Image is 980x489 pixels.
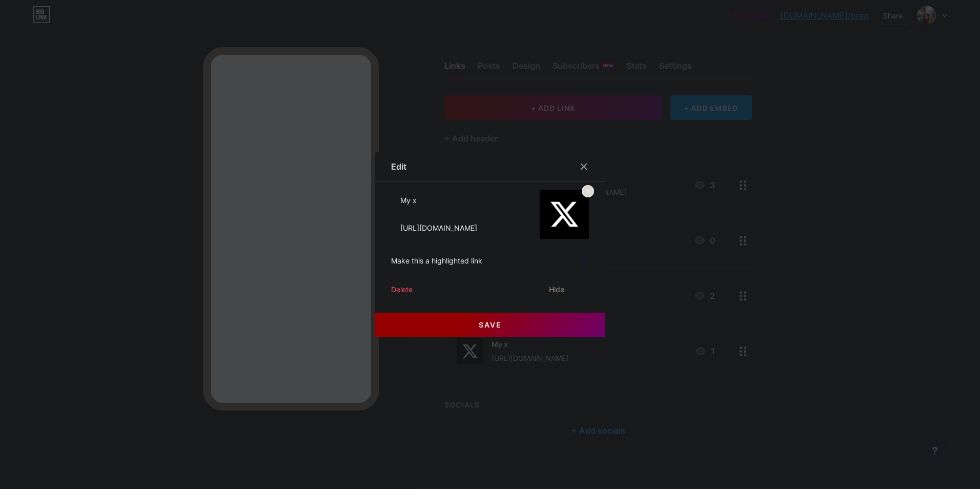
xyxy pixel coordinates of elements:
input: URL [392,218,527,238]
div: Edit [391,160,406,173]
div: Make this a highlighted link [391,255,482,268]
span: Save [479,320,502,329]
input: Title [392,190,527,211]
div: Delete [391,284,413,296]
button: Save [375,313,605,337]
span: Hide [549,284,564,296]
img: link_thumbnail [540,190,589,239]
